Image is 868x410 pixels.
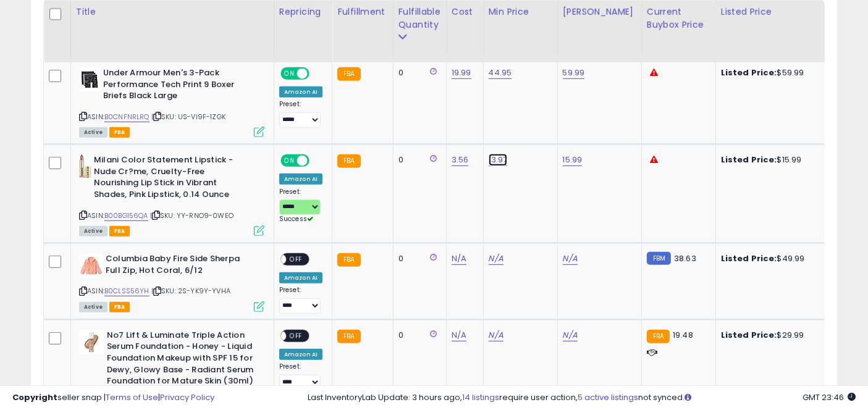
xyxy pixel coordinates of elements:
[647,330,670,343] small: FBA
[104,112,150,122] a: B0CNFNRLRQ
[563,329,578,341] a: N/A
[674,253,696,264] span: 38.63
[160,391,214,403] a: Privacy Policy
[721,330,824,341] div: $29.99
[337,154,360,168] small: FBA
[279,349,322,360] div: Amazon AI
[107,330,257,390] b: No7 Lift & Luminate Triple Action Serum Foundation - Honey - Liquid Foundation Makeup with SPF 15...
[721,67,777,78] b: Listed Price:
[721,253,777,264] b: Listed Price:
[79,253,103,278] img: 41okQrcz2UL._SL40_.jpg
[79,154,264,235] div: ASIN:
[104,211,148,221] a: B00BG156QA
[563,154,583,166] a: 15.99
[279,286,322,313] div: Preset:
[76,6,269,19] div: Title
[279,188,322,224] div: Preset:
[337,330,360,343] small: FBA
[721,154,777,165] b: Listed Price:
[452,67,471,79] a: 19.99
[279,100,322,127] div: Preset:
[286,330,306,341] span: OFF
[308,392,856,404] div: Last InventoryLab Update: 3 hours ago, require user action, not synced.
[803,391,856,403] span: 2025-10-7 23:46 GMT
[452,154,469,166] a: 3.56
[279,272,322,283] div: Amazon AI
[337,67,360,81] small: FBA
[282,69,297,79] span: ON
[106,253,256,279] b: Columbia Baby Fire Side Sherpa Full Zip, Hot Coral, 6/12
[563,253,578,265] a: N/A
[79,67,264,136] div: ASIN:
[563,67,585,79] a: 59.99
[673,329,693,341] span: 19.48
[79,302,107,312] span: All listings currently available for purchase on Amazon
[398,154,437,165] div: 0
[106,391,158,403] a: Terms of Use
[79,67,100,92] img: 41+8qQKHbjL._SL40_.jpg
[398,253,437,264] div: 0
[279,86,322,98] div: Amazon AI
[279,174,322,185] div: Amazon AI
[489,6,552,19] div: Min Price
[489,154,508,166] a: 13.97
[279,362,322,390] div: Preset:
[647,6,710,31] div: Current Buybox Price
[103,67,253,105] b: Under Armour Men's 3-Pack Performance Tech Print 9 Boxer Briefs Black Large
[721,329,777,341] b: Listed Price:
[79,154,91,179] img: 316LuEwqDiL._SL40_.jpg
[79,226,107,236] span: All listings currently available for purchase on Amazon
[398,6,441,31] div: Fulfillable Quantity
[94,154,244,203] b: Milani Color Statement Lipstick - Nude Cr?me, Cruelty-Free Nourishing Lip Stick in Vibrant Shades...
[563,6,636,19] div: [PERSON_NAME]
[721,67,824,78] div: $59.99
[151,286,230,296] span: | SKU: 2S-YK9Y-YVHA
[279,214,313,224] span: Success
[79,127,107,138] span: All listings currently available for purchase on Amazon
[489,329,504,341] a: N/A
[462,391,499,403] a: 14 listings
[12,392,214,404] div: seller snap | |
[489,67,512,79] a: 44.95
[150,211,234,220] span: | SKU: YY-RNO9-0WEO
[398,330,437,341] div: 0
[109,127,130,138] span: FBA
[452,6,478,19] div: Cost
[151,112,225,122] span: | SKU: US-VI9F-1ZGK
[721,253,824,264] div: $49.99
[452,253,466,265] a: N/A
[308,69,327,79] span: OFF
[337,6,387,19] div: Fulfillment
[452,329,466,341] a: N/A
[282,156,297,166] span: ON
[721,154,824,165] div: $15.99
[308,156,327,166] span: OFF
[104,286,150,296] a: B0CLSS56YH
[79,330,104,354] img: 31+U1MbgHcL._SL40_.jpg
[489,253,504,265] a: N/A
[721,6,828,19] div: Listed Price
[337,253,360,267] small: FBA
[398,67,437,78] div: 0
[109,302,130,312] span: FBA
[12,391,57,403] strong: Copyright
[279,6,327,19] div: Repricing
[286,254,306,265] span: OFF
[109,226,130,236] span: FBA
[79,253,264,311] div: ASIN:
[578,391,638,403] a: 5 active listings
[647,252,671,265] small: FBM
